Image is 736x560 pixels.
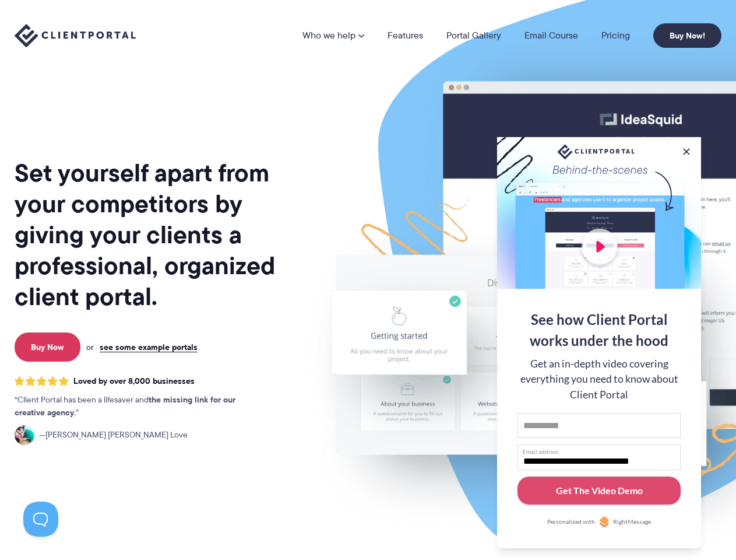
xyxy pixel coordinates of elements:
a: Who we help [302,31,364,40]
a: Buy Now [15,332,80,362]
a: Personalized withRightMessage [517,516,681,528]
strong: the missing link for our creative agency [15,393,235,419]
a: Buy Now! [653,23,721,48]
button: Get The Video Demo [517,477,681,505]
div: Get The Video Demo [556,484,643,498]
h1: Set yourself apart from your competitors by giving your clients a professional, organized client ... [15,157,297,312]
a: Email Course [524,31,578,40]
a: Features [388,31,423,40]
span: Loved by over 8,000 businesses [73,376,195,386]
a: Pricing [601,31,630,40]
span: RightMessage [613,517,651,527]
input: Email address [517,444,681,470]
img: Personalized with RightMessage [598,516,610,528]
a: Portal Gallery [446,31,501,40]
span: Personalized with [547,517,595,527]
span: [PERSON_NAME] [PERSON_NAME] Love [39,429,188,442]
div: Get an in-depth video covering everything you need to know about Client Portal [517,356,681,402]
span: or [86,342,94,352]
div: See how Client Portal works under the hood [517,309,681,351]
p: Client Portal has been a lifesaver and . [15,394,259,419]
iframe: Toggle Customer Support [23,502,58,537]
a: see some example portals [100,342,198,352]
